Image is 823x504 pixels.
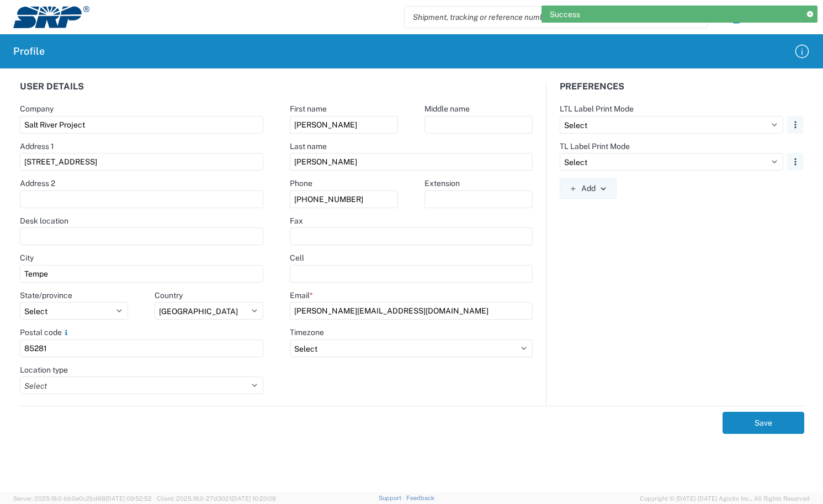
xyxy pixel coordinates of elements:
label: Middle name [424,104,470,114]
span: [DATE] 10:20:09 [231,495,276,502]
label: Desk location [20,216,68,226]
label: Cell [290,253,304,263]
span: Server: 2025.18.0-bb0e0c2bd68 [13,495,152,502]
span: Copyright © [DATE]-[DATE] Agistix Inc., All Rights Reserved [640,494,810,503]
label: Email [290,290,313,300]
label: Company [20,104,54,114]
span: Client: 2025.18.0-27d3021 [157,495,276,502]
label: City [20,253,34,263]
label: Last name [290,141,327,151]
div: User details [7,82,277,104]
label: Country [155,290,183,300]
a: Feedback [406,495,434,501]
span: Success [550,9,580,19]
input: Shipment, tracking or reference number [405,7,691,28]
label: Location type [20,365,68,375]
label: State/province [20,290,72,300]
h2: Profile [13,45,45,58]
label: Address 1 [20,141,54,151]
img: srp [13,6,89,28]
label: Timezone [290,327,324,337]
button: Add [560,178,616,199]
a: Support [379,495,406,501]
button: Save [723,412,804,434]
label: TL Label Print Mode [560,141,630,151]
label: First name [290,104,327,114]
label: Phone [290,178,312,188]
label: LTL Label Print Mode [560,104,634,114]
label: Address 2 [20,178,55,188]
label: Extension [424,178,460,188]
label: Fax [290,216,303,226]
span: [DATE] 09:52:52 [105,495,152,502]
div: Preferences [546,82,816,104]
label: Postal code [20,327,71,337]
